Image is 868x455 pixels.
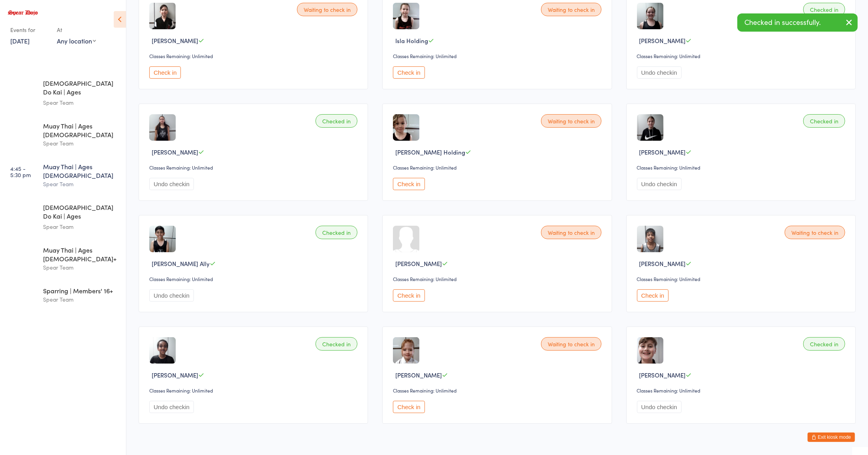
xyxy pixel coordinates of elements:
span: [PERSON_NAME] [639,36,686,45]
span: [PERSON_NAME] [639,148,686,156]
a: 6:30 -7:30 pmMuay Thai | Ages [DEMOGRAPHIC_DATA]+Spear Team [2,239,126,279]
button: Undo checkin [149,178,194,190]
div: Checked in [316,114,357,128]
div: Waiting to check in [785,226,845,239]
a: 4:45 -5:30 pmMuay Thai | Ages [DEMOGRAPHIC_DATA]Spear Team [2,155,126,195]
button: Check in [637,289,669,302]
div: Muay Thai | Ages [DEMOGRAPHIC_DATA] [43,162,119,179]
div: Waiting to check in [541,114,601,128]
button: Undo checkin [637,178,682,190]
time: 7:30 - 8:00 pm [10,289,31,302]
time: 5:30 - 6:15 pm [10,206,30,219]
div: Waiting to check in [297,3,357,16]
img: image1746524077.png [149,226,176,252]
div: Waiting to check in [541,337,601,351]
div: Classes Remaining: Unlimited [637,276,847,282]
div: Classes Remaining: Unlimited [637,53,847,59]
div: [DEMOGRAPHIC_DATA] Do Kai | Ages [DEMOGRAPHIC_DATA] [43,203,119,222]
button: Check in [393,289,425,302]
button: Undo checkin [637,66,682,79]
div: Spear Team [43,222,119,231]
a: 4:00 -4:45 pm[DEMOGRAPHIC_DATA] Do Kai | Ages [DEMOGRAPHIC_DATA]Spear Team [2,72,126,114]
div: Classes Remaining: Unlimited [637,164,847,171]
img: image1628299909.png [149,3,176,29]
a: [DATE] [10,36,30,45]
div: Muay Thai | Ages [DEMOGRAPHIC_DATA] [43,121,119,139]
div: Waiting to check in [541,3,601,16]
div: Spear Team [43,263,119,272]
div: Checked in [803,3,845,16]
div: Spear Team [43,179,119,189]
img: image1707527763.png [149,114,176,141]
div: Spear Team [43,139,119,148]
div: At [57,23,96,36]
div: Checked in [316,337,357,351]
a: 7:30 -8:00 pmSparring | Members' 16+Spear Team [2,279,126,312]
button: Undo checkin [149,401,194,413]
img: image1752570653.png [637,114,663,141]
div: Spear Team [43,295,119,304]
img: image1722933565.png [637,3,663,29]
div: Sparring | Members' 16+ [43,286,119,295]
div: Classes Remaining: Unlimited [393,53,603,59]
div: Classes Remaining: Unlimited [149,53,360,59]
a: 4:44 -5:29 pmMuay Thai | Ages [DEMOGRAPHIC_DATA]Spear Team [2,115,126,155]
span: [PERSON_NAME] [639,259,686,268]
div: Classes Remaining: Unlimited [393,164,603,171]
a: 5:30 -6:15 pm[DEMOGRAPHIC_DATA] Do Kai | Ages [DEMOGRAPHIC_DATA]Spear Team [2,196,126,238]
img: image1626162939.png [393,337,419,364]
button: Undo checkin [637,401,682,413]
div: Checked in [803,114,845,128]
span: [PERSON_NAME] [152,148,198,156]
img: image1663061129.png [393,3,419,29]
div: Checked in [803,337,845,351]
div: Classes Remaining: Unlimited [149,387,360,394]
div: Waiting to check in [541,226,601,239]
img: image1663061109.png [393,114,419,141]
img: image1727949002.png [637,226,663,252]
div: Any location [57,36,96,45]
div: Classes Remaining: Unlimited [393,387,603,394]
div: Classes Remaining: Unlimited [637,387,847,394]
button: Check in [393,178,425,190]
div: Muay Thai | Ages [DEMOGRAPHIC_DATA]+ [43,245,119,263]
img: image1718779889.png [149,337,176,364]
div: [DEMOGRAPHIC_DATA] Do Kai | Ages [DEMOGRAPHIC_DATA] [43,79,119,98]
time: 6:30 - 7:30 pm [10,249,30,261]
time: 4:00 - 4:45 pm [10,82,31,94]
time: 4:45 - 5:30 pm [10,165,31,178]
div: Events for [10,23,49,36]
div: Checked in successfully. [737,13,858,32]
span: [PERSON_NAME] [152,371,198,379]
span: [PERSON_NAME] [152,36,198,45]
div: Spear Team [43,98,119,107]
button: Check in [393,401,425,413]
button: Undo checkin [149,289,194,302]
span: [PERSON_NAME] Ally [152,259,210,268]
span: [PERSON_NAME] [639,371,686,379]
span: [PERSON_NAME] Holding [395,148,465,156]
img: image1625558354.png [637,337,663,364]
time: 4:44 - 5:29 pm [10,125,31,137]
span: Isla Holding [395,36,428,45]
button: Check in [149,66,181,79]
div: Classes Remaining: Unlimited [149,276,360,282]
div: Classes Remaining: Unlimited [149,164,360,171]
span: [PERSON_NAME] [395,371,442,379]
span: [PERSON_NAME] [395,259,442,268]
div: Classes Remaining: Unlimited [393,276,603,282]
button: Exit kiosk mode [808,432,855,442]
img: Spear Dojo [8,10,38,15]
div: Checked in [316,226,357,239]
button: Check in [393,66,425,79]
